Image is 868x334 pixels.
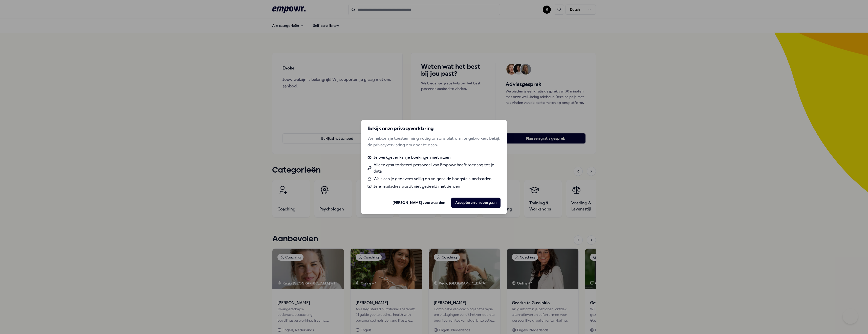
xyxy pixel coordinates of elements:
[388,198,449,208] button: [PERSON_NAME] voorwaarden
[451,198,501,208] button: Accepteren en doorgaan
[367,176,501,182] li: We slaan je gegevens veilig op volgens de hoogste standaarden
[367,183,501,190] li: Je e-mailadres wordt niet gedeeld met derden
[393,200,445,205] a: [PERSON_NAME] voorwaarden
[367,154,501,161] li: Je werkgever kan je boekingen niet inzien
[367,126,501,131] h2: Bekijk onze privacyverklaring
[367,162,501,175] li: Alleen geautoriseerd personeel van Empowr heeft toegang tot je data
[367,135,501,148] p: We hebben je toestemming nodig om ons platform te gebruiken. Bekijk de privacyverklaring om door ...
